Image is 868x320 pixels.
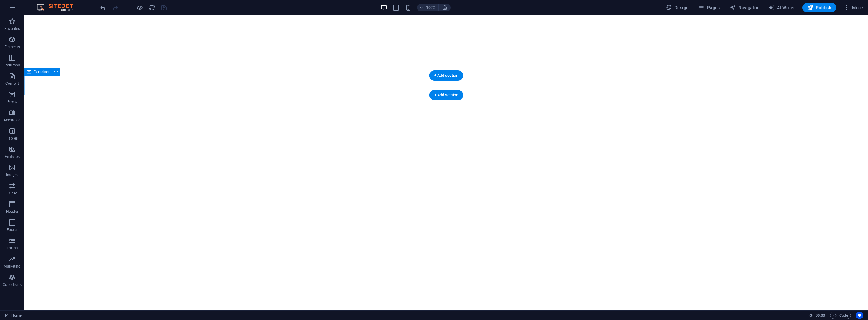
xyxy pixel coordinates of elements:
h6: Session time [809,312,825,319]
button: Usercentrics [856,312,863,319]
div: + Add section [429,70,463,81]
i: Undo: Change zoom level (Ctrl+Z) [99,4,107,11]
p: Favorites [4,26,20,31]
span: Pages [698,5,720,11]
span: Code [833,312,848,319]
button: Publish [802,3,836,12]
p: Images [6,172,19,177]
img: Editor Logo [35,4,81,11]
button: undo [99,4,107,11]
p: Collections [3,282,21,287]
h6: 100% [426,4,436,11]
p: Marketing [4,264,20,269]
span: Container [34,70,49,74]
span: Publish [807,5,831,11]
button: More [841,3,865,12]
i: On resize automatically adjust zoom level to fit chosen device. [442,5,447,10]
button: Design [664,3,691,12]
p: Tables [7,136,18,141]
span: Navigator [730,5,759,11]
a: Click to cancel selection. Double-click to open Pages [5,312,22,319]
p: Slider [8,191,17,196]
span: 00 00 [816,312,825,319]
p: Content [5,81,19,86]
p: Forms [7,246,18,251]
span: Design [666,5,689,11]
span: More [844,5,863,11]
span: : [820,313,821,318]
p: Features [5,154,20,159]
p: Elements [5,44,20,49]
p: Accordion [4,118,21,123]
p: Footer [7,227,18,232]
button: AI Writer [766,3,797,12]
span: AI Writer [769,5,795,11]
button: Pages [696,3,722,12]
button: reload [148,4,155,11]
div: + Add section [429,90,463,100]
p: Columns [5,63,20,68]
button: 100% [417,4,439,11]
button: Navigator [727,3,761,12]
p: Boxes [7,99,17,104]
p: Header [6,209,18,214]
button: Code [830,312,851,319]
